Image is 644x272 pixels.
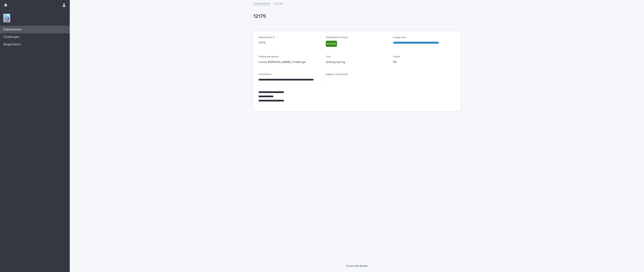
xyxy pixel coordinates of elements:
p: Registration [2,42,24,46]
p: 12175 [275,1,283,6]
p: Sinking Spring [326,60,388,64]
img: jxsLJbdS1eYBI7rVAS4p [3,14,10,22]
span: State [393,56,400,58]
p: - [326,81,388,85]
p: Loose [PERSON_NAME] Challenge [258,60,321,64]
span: Submission # [258,36,274,39]
a: Submissions [253,1,270,6]
span: Challenge Name [258,56,279,58]
p: PA [393,60,455,64]
a: Powered By Stacker [346,265,367,267]
p: 12175 [253,13,459,19]
span: Submission Status [326,36,348,39]
span: judge's comments [326,73,348,76]
span: Image Link [393,36,406,39]
p: 12175 [258,41,321,45]
span: City [326,56,330,58]
div: scored [326,41,337,47]
p: Challenges [2,35,23,39]
span: comments [258,73,271,76]
p: Submissions [2,28,25,32]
